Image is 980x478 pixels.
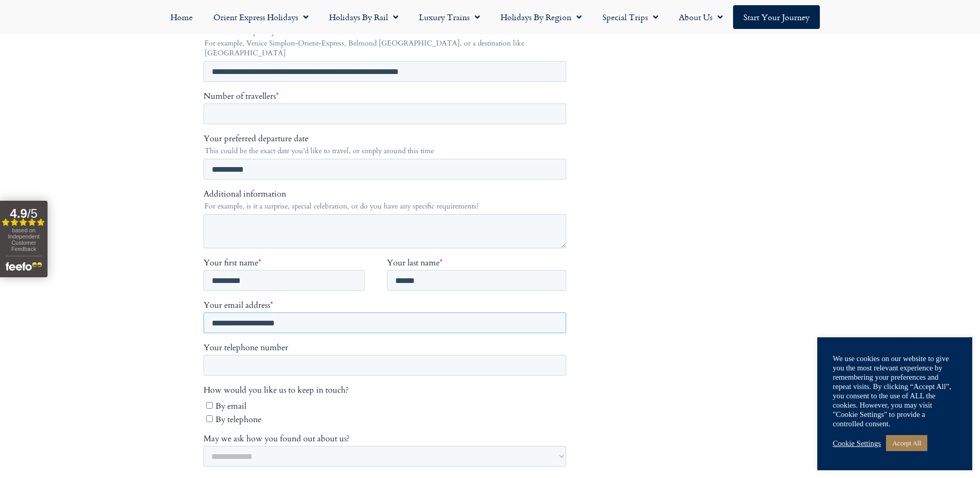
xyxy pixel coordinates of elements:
[5,5,975,29] nav: Menu
[733,5,820,29] a: Start your Journey
[490,5,592,29] a: Holidays by Region
[592,5,668,29] a: Special Trips
[833,439,881,448] a: Cookie Settings
[160,5,203,29] a: Home
[409,5,490,29] a: Luxury Trains
[833,354,957,428] div: We use cookies on our website to give you the most relevant experience by remembering your prefer...
[203,5,319,29] a: Orient Express Holidays
[668,5,733,29] a: About Us
[319,5,409,29] a: Holidays by Rail
[886,435,927,451] a: Accept All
